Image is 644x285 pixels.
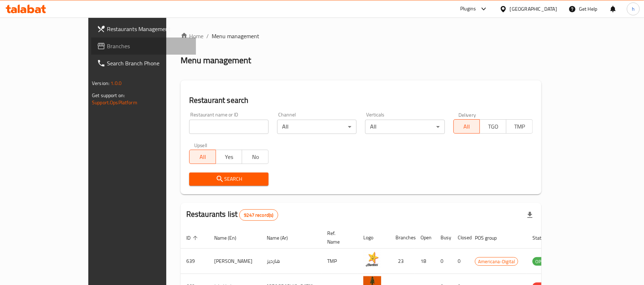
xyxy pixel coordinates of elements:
[214,234,246,242] span: Name (En)
[92,98,137,107] a: Support.OpsPlatform
[107,25,190,33] span: Restaurants Management
[510,5,557,13] div: [GEOGRAPHIC_DATA]
[435,249,452,274] td: 0
[452,249,469,274] td: 0
[186,209,278,221] h2: Restaurants list
[240,212,277,219] span: 9247 record(s)
[458,112,476,117] label: Delivery
[321,249,358,274] td: TMP
[267,234,297,242] span: Name (Ar)
[194,142,207,147] label: Upsell
[261,249,321,274] td: هارديز
[475,234,506,242] span: POS group
[506,119,533,134] button: TMP
[532,234,556,242] span: Status
[186,234,200,242] span: ID
[92,91,125,100] span: Get support on:
[390,249,415,274] td: 23
[189,172,269,186] button: Search
[91,55,196,72] a: Search Branch Phone
[91,20,196,37] a: Restaurants Management
[91,37,196,55] a: Branches
[189,120,269,134] input: Search for restaurant name or ID..
[110,79,122,88] span: 1.0.0
[195,175,263,184] span: Search
[219,152,240,162] span: Yes
[212,32,259,40] span: Menu management
[192,152,213,162] span: All
[206,32,209,40] li: /
[632,5,635,13] span: h
[521,206,539,224] div: Export file
[189,95,533,106] h2: Restaurant search
[435,227,452,249] th: Busy
[483,121,503,132] span: TGO
[358,227,390,249] th: Logo
[415,249,435,274] td: 18
[92,79,109,88] span: Version:
[480,119,506,134] button: TGO
[363,251,381,269] img: Hardee's
[415,227,435,249] th: Open
[239,209,278,221] div: Total records count
[107,42,190,50] span: Branches
[181,55,251,66] h2: Menu management
[532,257,550,266] div: OPEN
[327,229,349,246] span: Ref. Name
[216,150,242,164] button: Yes
[452,227,469,249] th: Closed
[189,150,216,164] button: All
[245,152,266,162] span: No
[242,150,269,164] button: No
[453,119,480,134] button: All
[509,121,530,132] span: TMP
[107,59,190,67] span: Search Branch Phone
[365,120,444,134] div: All
[532,257,550,266] span: OPEN
[390,227,415,249] th: Branches
[277,120,357,134] div: All
[208,249,261,274] td: [PERSON_NAME]
[475,257,518,266] span: Americana-Digital
[181,32,541,40] nav: breadcrumb
[457,121,477,132] span: All
[460,5,476,13] div: Plugins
